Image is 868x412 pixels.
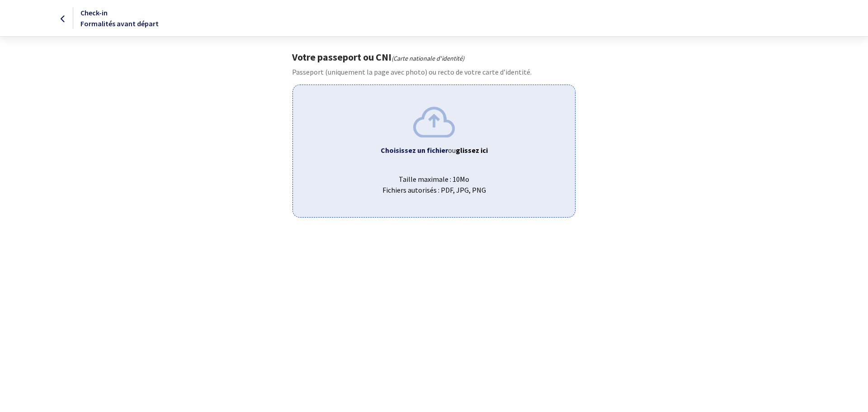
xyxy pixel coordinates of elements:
b: Choisissez un fichier [381,146,448,155]
span: ou [448,146,488,155]
span: Check-in Formalités avant départ [80,8,159,28]
h1: Votre passeport ou CNI [292,51,576,63]
b: glissez ici [456,146,488,155]
p: Passeport (uniquement la page avec photo) ou recto de votre carte d’identité. [292,66,576,77]
img: upload.png [413,107,455,137]
span: Taille maximale : 10Mo Fichiers autorisés : PDF, JPG, PNG [300,166,567,195]
i: (Carte nationale d'identité) [392,54,464,62]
